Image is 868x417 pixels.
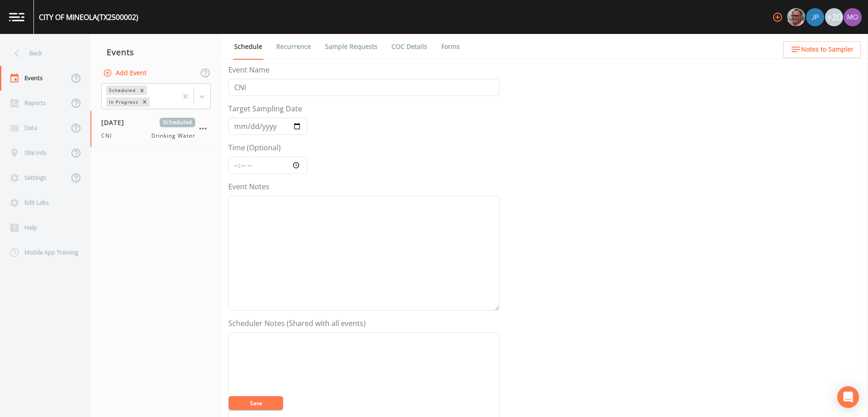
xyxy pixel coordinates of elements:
div: Open Intercom Messenger [837,386,859,408]
span: Drinking Water [151,132,195,140]
a: Recurrence [275,34,312,59]
a: Sample Requests [324,34,379,59]
label: Scheduler Notes (Shared with all events) [228,318,366,329]
div: Remove Scheduled [137,86,147,95]
span: CNI [101,132,117,140]
div: Scheduled [106,86,137,95]
div: CITY OF MINEOLA (TX2500002) [39,12,138,23]
div: Joshua gere Paul [806,8,825,26]
span: Notes to Sampler [801,44,854,55]
label: Time (Optional) [228,142,281,153]
div: Events [90,41,222,63]
label: Event Notes [228,181,269,192]
label: Target Sampling Date [228,103,302,114]
div: +20 [825,8,843,26]
button: Notes to Sampler [783,41,861,58]
div: Remove In Progress [140,97,150,107]
div: In Progress [106,97,140,107]
img: 4e251478aba98ce068fb7eae8f78b90c [844,8,862,26]
button: Save [229,396,283,410]
div: Mike Franklin [787,8,806,26]
img: 41241ef155101aa6d92a04480b0d0000 [806,8,824,26]
img: logo [9,13,24,21]
a: COC Details [390,34,429,59]
a: [DATE]ScheduledCNIDrinking Water [90,110,222,148]
label: Event Name [228,64,269,75]
img: e2d790fa78825a4bb76dcb6ab311d44c [787,8,805,26]
span: [DATE] [101,118,131,127]
a: Forms [440,34,461,59]
span: Scheduled [160,118,195,127]
a: Schedule [233,34,264,60]
button: Add Event [101,65,150,81]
